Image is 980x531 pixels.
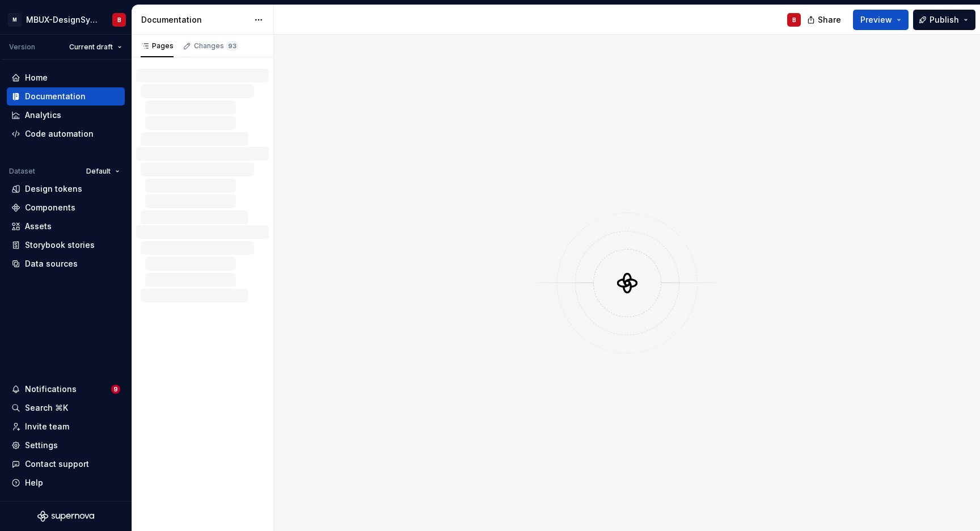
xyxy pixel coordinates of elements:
div: Home [25,72,48,83]
span: Publish [930,14,959,26]
div: Settings [25,440,58,451]
div: Code automation [25,128,94,140]
a: Components [7,199,125,217]
a: Analytics [7,106,125,124]
a: Invite team [7,418,125,436]
div: Pages [141,41,174,50]
button: Contact support [7,455,125,473]
span: 9 [111,385,120,394]
div: Design tokens [25,183,82,195]
svg: Supernova Logo [37,511,94,522]
div: Notifications [25,383,77,395]
button: Notifications9 [7,380,125,398]
div: M [8,13,22,27]
div: Contact support [25,458,89,470]
div: B [792,15,796,24]
div: Analytics [25,109,61,121]
div: Dataset [9,167,35,176]
div: Search ⌘K [25,402,68,414]
button: MMBUX-DesignSystemB [2,7,129,32]
span: Preview [860,14,892,26]
div: Help [25,477,43,488]
a: Design tokens [7,180,125,198]
span: Default [86,167,111,176]
a: Storybook stories [7,236,125,254]
button: Current draft [64,39,127,55]
a: Assets [7,217,125,235]
div: Data sources [25,258,78,269]
button: Publish [913,10,975,30]
button: Default [81,163,125,179]
a: Documentation [7,87,125,106]
div: Invite team [25,421,69,432]
div: Assets [25,221,52,232]
div: MBUX-DesignSystem [26,14,99,26]
div: Documentation [25,91,86,102]
a: Settings [7,436,125,454]
button: Preview [853,10,909,30]
span: Current draft [69,43,113,52]
div: Storybook stories [25,239,95,251]
a: Data sources [7,255,125,273]
div: Version [9,43,35,52]
button: Help [7,474,125,492]
div: Components [25,202,75,213]
a: Code automation [7,125,125,143]
button: Search ⌘K [7,399,125,417]
div: Documentation [141,14,248,26]
div: B [117,15,121,24]
span: Share [818,14,841,26]
div: Changes [194,41,238,50]
a: Home [7,69,125,87]
button: Share [801,10,848,30]
span: 93 [226,41,238,50]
